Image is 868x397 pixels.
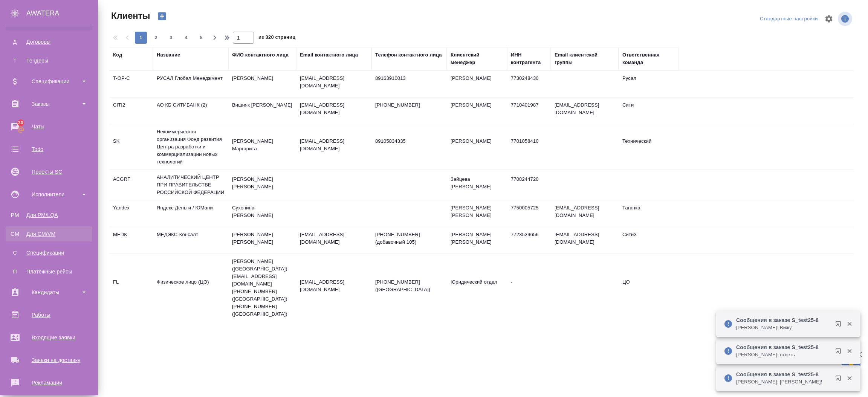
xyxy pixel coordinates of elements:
[258,33,295,44] span: из 320 страниц
[2,162,96,181] a: Проекты SC
[153,200,228,227] td: Яндекс Деньги / ЮМани
[619,98,679,124] td: Сити
[375,231,443,246] p: [PHONE_NUMBER] (добавочный 105)
[2,140,96,159] a: Todo
[507,98,551,124] td: 7710401987
[6,76,92,87] div: Спецификации
[447,227,507,253] td: [PERSON_NAME] [PERSON_NAME]
[153,10,171,23] button: Создать
[153,124,228,169] td: Некоммерческая организация Фонд развития Центра разработки и коммерциализации новых технологий
[150,34,162,41] span: 2
[195,32,207,44] button: 5
[153,227,228,253] td: МЕДЭКС-Консалт
[6,332,92,343] div: Входящие заявки
[109,10,150,22] span: Клиенты
[447,71,507,97] td: [PERSON_NAME]
[26,6,98,21] div: AWATERA
[2,117,96,136] a: 30Чаты
[9,38,89,46] div: Договоры
[300,75,368,90] p: [EMAIL_ADDRESS][DOMAIN_NAME]
[300,278,368,293] p: [EMAIL_ADDRESS][DOMAIN_NAME]
[619,71,679,97] td: Русал
[447,98,507,124] td: [PERSON_NAME]
[180,34,192,41] span: 4
[375,137,443,145] p: 89105834335
[842,348,857,354] button: Закрыть
[228,227,296,253] td: [PERSON_NAME] [PERSON_NAME]
[831,316,849,334] button: Открыть в новой вкладке
[6,245,92,260] a: ССпецификации
[842,375,857,382] button: Закрыть
[113,51,122,59] div: Код
[6,98,92,110] div: Заказы
[300,51,358,59] div: Email контактного лица
[736,371,830,378] p: Сообщения в заказе S_test25-8
[507,227,551,253] td: 7723529656
[109,172,153,198] td: ACGRF
[551,200,619,227] td: [EMAIL_ADDRESS][DOMAIN_NAME]
[507,134,551,160] td: 7701058410
[736,351,830,359] p: [PERSON_NAME]: ответь
[507,172,551,198] td: 7708244720
[195,34,207,41] span: 5
[9,57,89,64] div: Тендеры
[619,275,679,301] td: ЦО
[447,200,507,227] td: [PERSON_NAME] [PERSON_NAME]
[447,134,507,160] td: [PERSON_NAME]
[228,98,296,124] td: Вишняк [PERSON_NAME]
[153,71,228,97] td: РУСАЛ Глобал Менеджмент
[555,51,615,66] div: Email клиентской группы
[507,275,551,301] td: -
[6,166,92,177] div: Проекты SC
[6,121,92,132] div: Чаты
[6,144,92,155] div: Todo
[736,316,830,324] p: Сообщения в заказе S_test25-8
[375,101,443,109] p: [PHONE_NUMBER]
[842,321,857,327] button: Закрыть
[9,249,89,257] div: Спецификации
[6,208,92,223] a: PMДля PM/LQA
[157,51,180,59] div: Название
[153,275,228,301] td: Физическое лицо (ЦО)
[109,200,153,227] td: Yandex
[6,309,92,321] div: Работы
[9,268,89,275] div: Платёжные рейсы
[736,324,830,331] p: [PERSON_NAME]: Вижу
[109,275,153,301] td: FL
[9,211,89,219] div: Для PM/LQA
[375,51,442,59] div: Телефон контактного лица
[820,10,838,28] span: Настроить таблицу
[511,51,547,66] div: ИНН контрагента
[6,264,92,279] a: ППлатёжные рейсы
[2,328,96,347] a: Входящие заявки
[6,354,92,366] div: Заявки на доставку
[736,378,830,386] p: [PERSON_NAME]: [PERSON_NAME]!
[109,134,153,160] td: SK
[232,51,289,59] div: ФИО контактного лица
[6,226,92,241] a: CMДля CM/VM
[300,101,368,116] p: [EMAIL_ADDRESS][DOMAIN_NAME]
[447,172,507,198] td: Зайцева [PERSON_NAME]
[165,34,177,41] span: 3
[831,344,849,362] button: Открыть в новой вкладке
[109,71,153,97] td: T-OP-C
[2,373,96,392] a: Рекламации
[447,275,507,301] td: Юридический отдел
[6,377,92,388] div: Рекламации
[165,32,177,44] button: 3
[9,230,89,238] div: Для CM/VM
[109,98,153,124] td: CITI2
[736,344,830,351] p: Сообщения в заказе S_test25-8
[619,134,679,160] td: Технический
[451,51,503,66] div: Клиентский менеджер
[619,200,679,227] td: Таганка
[551,227,619,253] td: [EMAIL_ADDRESS][DOMAIN_NAME]
[228,134,296,160] td: [PERSON_NAME] Маргарита
[228,254,296,322] td: [PERSON_NAME] ([GEOGRAPHIC_DATA]) [EMAIL_ADDRESS][DOMAIN_NAME] [PHONE_NUMBER] ([GEOGRAPHIC_DATA])...
[375,75,443,82] p: 89163910013
[228,172,296,198] td: [PERSON_NAME] [PERSON_NAME]
[831,371,849,389] button: Открыть в новой вкладке
[2,351,96,370] a: Заявки на доставку
[507,71,551,97] td: 7730248430
[228,71,296,97] td: [PERSON_NAME]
